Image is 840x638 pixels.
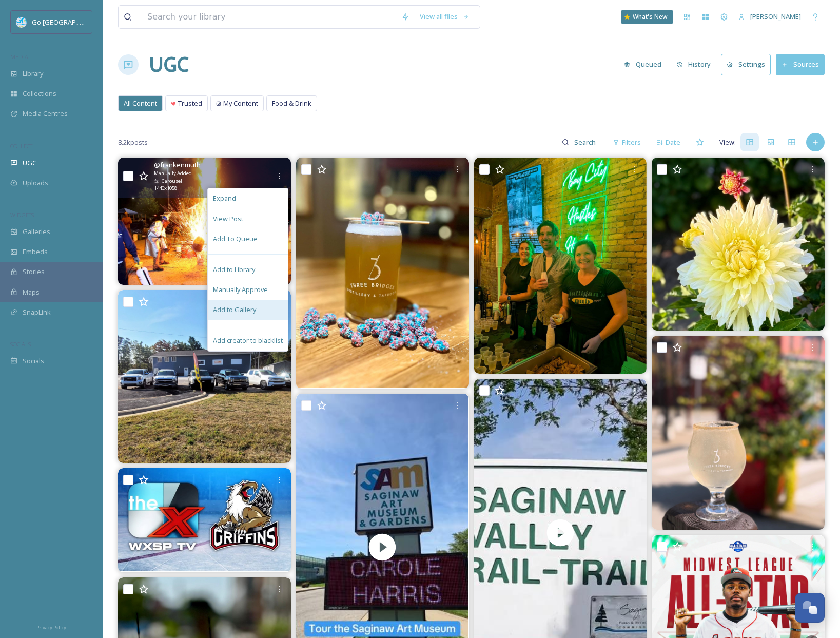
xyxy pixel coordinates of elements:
a: Settings [721,54,776,75]
a: What's New [621,10,673,24]
span: Expand [213,194,236,203]
img: GoGreatLogo_MISkies_RegionalTrails%20%281%29.png [16,17,27,27]
span: Library [23,69,43,79]
span: Socials [23,356,44,366]
span: COLLECT [10,142,32,150]
a: [PERSON_NAME] [733,7,806,27]
a: Queued [619,54,672,74]
span: Manually Approve [213,285,268,295]
img: What did the trailer and the truck do after they fell in love? They got hitched 😅 #roseautosales ... [118,290,291,463]
span: UGC [23,158,36,168]
span: WIDGETS [10,211,34,219]
button: Settings [721,54,771,75]
span: Galleries [23,227,50,237]
span: Add to Gallery [213,305,256,315]
img: Blooms! Blooms! Blooms! So many colors, shapes and heights. Join us as we celebrate the Autumn Eq... [652,158,825,331]
span: View: [719,138,736,147]
span: Collections [23,89,56,99]
span: SOCIALS [10,340,31,348]
span: View Post [213,214,243,224]
input: Search [569,132,602,152]
span: Media Centres [23,109,68,119]
a: View all files [415,7,475,27]
button: Open Chat [795,593,825,623]
span: Privacy Policy [36,624,66,631]
span: Food & Drink [272,99,311,108]
span: Filters [622,138,641,147]
a: UGC [149,49,189,80]
button: History [672,54,716,74]
span: Add To Queue [213,234,258,244]
img: WXSP-TV will televise the Red & White game on Sunday, September 21 at 3 p.m.. LiveStream on Detro... [118,468,291,572]
span: My Content [223,99,258,108]
span: 1440 x 1058 [154,185,177,192]
span: All Content [124,99,157,108]
button: Sources [776,54,825,75]
span: Go [GEOGRAPHIC_DATA] [32,17,108,27]
span: Carousel [162,178,182,185]
span: Trusted [178,99,202,108]
a: Privacy Policy [36,621,66,633]
img: 🔥 Two days of art, fire, food & fun! Join us next weekend, September 26th & 27th for iron pours, ... [118,158,291,284]
span: Uploads [23,178,48,188]
span: Add creator to blacklist [213,336,283,345]
img: Who needs a rain dance, when we could just have an event Downtown!? A huge thank you to all of th... [474,158,647,374]
span: Date [666,138,680,147]
img: Pumpkin spice, but make it sparkling. ✨🎃 Pumpkin Spice Seltzer is officially on tap! [652,336,825,530]
span: Stories [23,267,45,277]
button: Queued [619,54,667,74]
span: 8.2k posts [118,138,148,147]
span: Add to Library [213,265,255,275]
span: [PERSON_NAME] [750,12,801,21]
span: Embeds [23,247,48,257]
span: Manually Added [154,170,192,177]
span: @ frankenmuth [154,160,201,170]
a: History [672,54,721,74]
span: Maps [23,287,40,297]
input: Search your library [142,6,396,28]
img: Save the Sturgeon, Drink a Sour! 🐟🍬🍻 Our NERDy Sour is back, and we’ve teamed up with the Saginaw... [296,158,469,388]
span: MEDIA [10,53,28,61]
span: SnapLink [23,307,51,317]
